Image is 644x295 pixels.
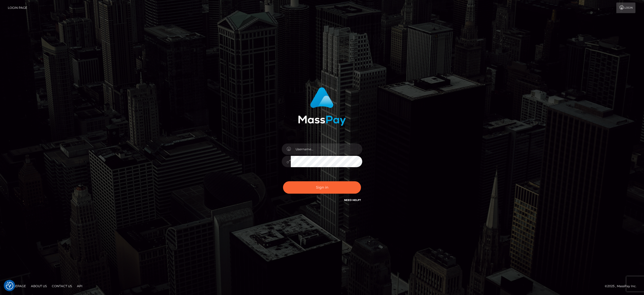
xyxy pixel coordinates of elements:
a: Login Page [8,3,27,13]
a: Homepage [6,282,28,290]
img: Revisit consent button [6,282,13,289]
img: MassPay Login [298,87,346,126]
a: Login [616,3,635,13]
a: Need Help? [344,198,361,202]
div: © 2025 , MassPay Inc. [605,283,640,289]
button: Sign in [283,181,361,194]
button: Consent Preferences [6,282,13,289]
a: API [75,282,85,290]
a: About Us [29,282,49,290]
input: Username... [291,143,362,155]
a: Contact Us [50,282,74,290]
